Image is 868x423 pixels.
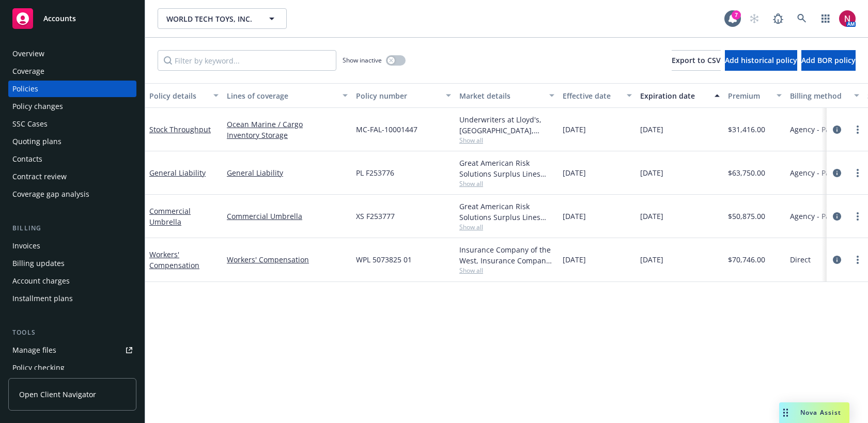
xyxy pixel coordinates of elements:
[459,223,554,231] span: Show all
[8,116,136,132] a: SSC Cases
[8,81,136,97] a: Policies
[744,8,765,29] a: Start snowing
[851,254,864,266] a: more
[790,124,856,135] span: Agency - Pay in full
[831,167,843,179] a: circleInformation
[790,211,856,222] span: Agency - Pay in full
[724,83,786,108] button: Premium
[158,8,287,29] button: WORLD TECH TOYS, INC.
[8,359,136,376] a: Policy checking
[8,168,136,185] a: Contract review
[158,50,336,71] input: Filter by keyword...
[563,124,586,135] span: [DATE]
[459,90,543,101] div: Market details
[672,50,721,71] button: Export to CSV
[227,211,348,222] a: Commercial Umbrella
[725,50,797,71] button: Add historical policy
[851,123,864,136] a: more
[8,45,136,62] a: Overview
[12,81,38,97] div: Policies
[356,167,394,178] span: PL F253776
[815,8,836,29] a: Switch app
[8,63,136,80] a: Coverage
[790,254,811,265] span: Direct
[149,206,191,227] a: Commercial Umbrella
[166,13,256,24] span: WORLD TECH TOYS, INC.
[831,123,843,136] a: circleInformation
[12,273,70,289] div: Account charges
[459,114,554,136] div: Underwriters at Lloyd's, [GEOGRAPHIC_DATA], [PERSON_NAME] of [GEOGRAPHIC_DATA], [GEOGRAPHIC_DATA]
[12,133,61,150] div: Quoting plans
[672,55,721,65] span: Export to CSV
[8,327,136,338] div: Tools
[790,167,856,178] span: Agency - Pay in full
[149,249,199,270] a: Workers' Compensation
[12,290,73,307] div: Installment plans
[801,55,856,65] span: Add BOR policy
[459,179,554,188] span: Show all
[8,273,136,289] a: Account charges
[12,168,67,185] div: Contract review
[8,238,136,254] a: Invoices
[559,83,636,108] button: Effective date
[839,10,856,27] img: photo
[459,201,554,223] div: Great American Risk Solutions Surplus Lines Insurance Company, Great American Insurance Group, Ri...
[8,342,136,358] a: Manage files
[640,167,663,178] span: [DATE]
[640,124,663,135] span: [DATE]
[227,90,336,101] div: Lines of coverage
[728,124,765,135] span: $31,416.00
[12,255,65,272] div: Billing updates
[43,14,76,23] span: Accounts
[356,90,440,101] div: Policy number
[640,211,663,222] span: [DATE]
[728,254,765,265] span: $70,746.00
[352,83,455,108] button: Policy number
[356,211,395,222] span: XS F253777
[732,10,741,20] div: 7
[8,255,136,272] a: Billing updates
[227,119,348,130] a: Ocean Marine / Cargo
[640,90,708,101] div: Expiration date
[8,4,136,33] a: Accounts
[563,167,586,178] span: [DATE]
[12,238,40,254] div: Invoices
[851,167,864,179] a: more
[227,254,348,265] a: Workers' Compensation
[768,8,788,29] a: Report a Bug
[640,254,663,265] span: [DATE]
[8,133,136,150] a: Quoting plans
[12,151,42,167] div: Contacts
[8,151,136,167] a: Contacts
[831,254,843,266] a: circleInformation
[459,266,554,275] span: Show all
[459,244,554,266] div: Insurance Company of the West, Insurance Company of the West (ICW)
[343,56,382,65] span: Show inactive
[563,254,586,265] span: [DATE]
[792,8,812,29] a: Search
[728,167,765,178] span: $63,750.00
[455,83,559,108] button: Market details
[563,211,586,222] span: [DATE]
[459,158,554,179] div: Great American Risk Solutions Surplus Lines Insurance Company, Great American Insurance Group, Ri...
[779,402,792,423] div: Drag to move
[800,408,841,417] span: Nova Assist
[459,136,554,145] span: Show all
[8,223,136,233] div: Billing
[12,116,48,132] div: SSC Cases
[356,124,417,135] span: MC-FAL-10001447
[725,55,797,65] span: Add historical policy
[149,168,206,178] a: General Liability
[728,90,770,101] div: Premium
[223,83,352,108] button: Lines of coverage
[12,186,89,202] div: Coverage gap analysis
[636,83,724,108] button: Expiration date
[12,45,44,62] div: Overview
[801,50,856,71] button: Add BOR policy
[851,210,864,223] a: more
[145,83,223,108] button: Policy details
[8,290,136,307] a: Installment plans
[19,389,96,400] span: Open Client Navigator
[12,98,63,115] div: Policy changes
[8,186,136,202] a: Coverage gap analysis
